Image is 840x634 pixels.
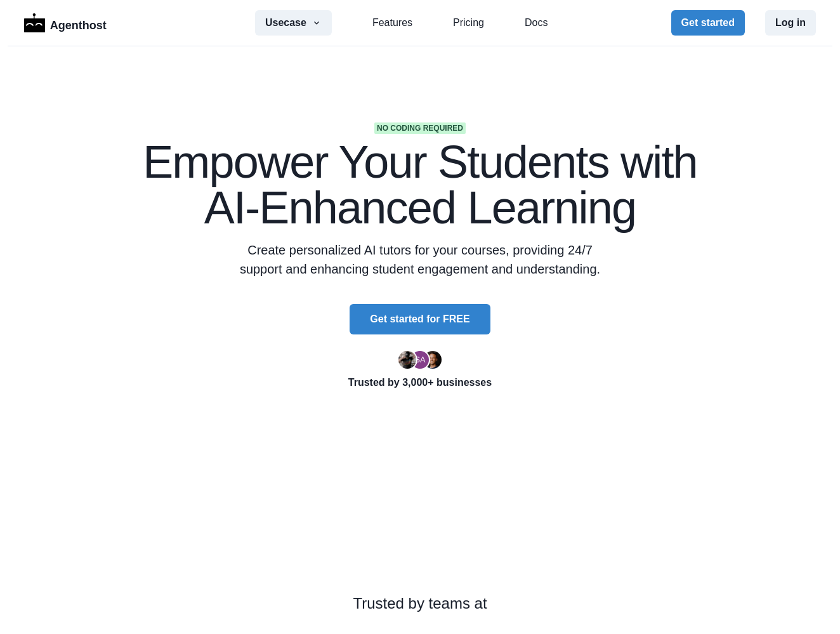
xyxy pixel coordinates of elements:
button: Get started [671,10,745,36]
span: No coding required [374,122,466,134]
button: Get started for FREE [350,304,490,334]
p: Agenthost [50,12,107,34]
button: Log in [765,10,816,36]
a: Docs [525,15,548,30]
p: Trusted by 3,000+ businesses [115,375,725,390]
img: Logo [24,13,45,32]
a: Features [372,15,412,30]
button: Usecase [255,10,332,36]
div: Segun Adebayo [414,356,425,364]
h1: Empower Your Students with AI-Enhanced Learning [115,139,725,230]
a: Pricing [453,15,484,30]
img: Ryan Florence [398,351,416,369]
img: Kent Dodds [424,351,442,369]
a: LogoAgenthost [24,12,107,34]
p: Create personalized AI tutors for your courses, providing 24/7 support and enhancing student enga... [237,241,603,279]
p: Trusted by teams at [41,592,799,615]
